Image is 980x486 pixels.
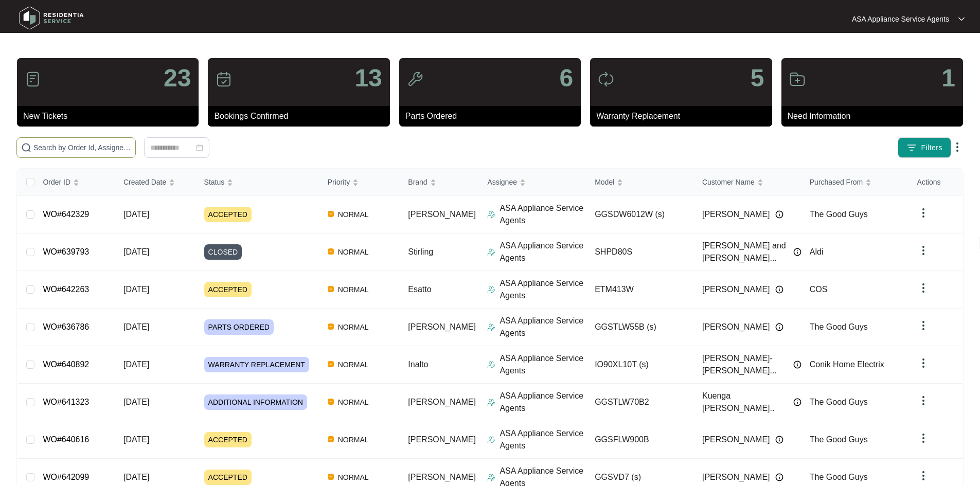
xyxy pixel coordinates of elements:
span: Kuenga [PERSON_NAME].. [702,390,788,415]
img: Vercel Logo [328,436,334,442]
p: ASA Appliance Service Agents [500,315,586,339]
img: filter icon [906,142,917,153]
p: 5 [751,66,764,91]
td: SHPD80S [586,233,694,271]
th: Order ID [34,169,115,196]
p: 23 [164,66,191,91]
th: Assignee [479,169,586,196]
p: Warranty Replacement [596,110,772,122]
img: Info icon [775,210,783,219]
img: Vercel Logo [328,361,334,367]
span: [PERSON_NAME] [408,473,476,481]
span: [DATE] [123,285,149,294]
span: Purchased From [810,176,863,188]
span: [DATE] [123,435,149,444]
span: NORMAL [334,246,373,258]
img: search-icon [21,142,31,153]
span: The Good Guys [810,398,868,406]
img: dropdown arrow [917,244,930,257]
td: IO90XL10T (s) [586,346,694,384]
img: Assigner Icon [487,323,495,331]
p: ASA Appliance Service Agents [852,14,949,24]
p: 6 [559,66,573,91]
a: WO#636786 [43,322,89,331]
p: New Tickets [23,110,199,122]
span: [DATE] [123,210,149,219]
span: Priority [328,176,350,188]
span: Order ID [43,176,70,188]
img: Assigner Icon [487,285,495,294]
img: Vercel Logo [328,286,334,292]
img: Info icon [793,398,801,406]
img: Assigner Icon [487,436,495,444]
a: WO#642263 [43,285,89,294]
span: [DATE] [123,398,149,406]
span: Aldi [810,247,824,256]
a: WO#639793 [43,247,89,256]
p: ASA Appliance Service Agents [500,352,586,377]
span: COS [810,285,828,294]
img: icon [25,71,41,87]
span: Customer Name [702,176,755,188]
span: Esatto [408,285,431,294]
img: icon [407,71,423,87]
span: NORMAL [334,321,373,333]
span: [PERSON_NAME] [408,435,476,444]
img: Vercel Logo [328,474,334,480]
span: ACCEPTED [204,470,252,485]
th: Customer Name [694,169,801,196]
img: residentia service logo [15,3,87,33]
span: The Good Guys [810,435,868,444]
a: WO#640892 [43,360,89,369]
span: Inalto [408,360,428,369]
img: dropdown arrow [958,16,965,22]
span: [PERSON_NAME] [702,283,770,296]
input: Search by Order Id, Assignee Name, Customer Name, Brand and Model [33,142,131,153]
td: GGSDW6012W (s) [586,196,694,233]
span: Conik Home Electrix [810,360,884,369]
p: 1 [941,66,955,91]
img: Vercel Logo [328,323,334,330]
th: Status [196,169,319,196]
p: ASA Appliance Service Agents [500,202,586,227]
span: NORMAL [334,434,373,446]
p: ASA Appliance Service Agents [500,390,586,415]
th: Created Date [115,169,196,196]
td: ETM413W [586,271,694,309]
th: Model [586,169,694,196]
span: [PERSON_NAME] [702,208,770,221]
img: Assigner Icon [487,398,495,406]
span: [PERSON_NAME] [702,471,770,483]
p: ASA Appliance Service Agents [500,277,586,302]
img: icon [216,71,232,87]
span: [PERSON_NAME]- [PERSON_NAME]... [702,352,788,377]
img: dropdown arrow [917,394,930,407]
img: Vercel Logo [328,248,334,255]
button: filter iconFilters [898,137,951,158]
a: WO#642099 [43,473,89,481]
img: Info icon [793,248,801,256]
img: Assigner Icon [487,361,495,369]
span: The Good Guys [810,473,868,481]
span: Model [595,176,614,188]
span: NORMAL [334,471,373,483]
span: WARRANTY REPLACEMENT [204,357,309,372]
span: Assignee [487,176,517,188]
img: Info icon [793,361,801,369]
img: Assigner Icon [487,210,495,219]
p: Parts Ordered [405,110,581,122]
span: PARTS ORDERED [204,319,274,335]
img: Vercel Logo [328,399,334,405]
span: [PERSON_NAME] [702,321,770,333]
p: ASA Appliance Service Agents [500,427,586,452]
img: Info icon [775,323,783,331]
span: The Good Guys [810,210,868,219]
img: icon [789,71,806,87]
span: [DATE] [123,247,149,256]
span: Created Date [123,176,166,188]
th: Brand [400,169,479,196]
p: 13 [354,66,382,91]
span: [PERSON_NAME] [702,434,770,446]
a: WO#640616 [43,435,89,444]
a: WO#642329 [43,210,89,219]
